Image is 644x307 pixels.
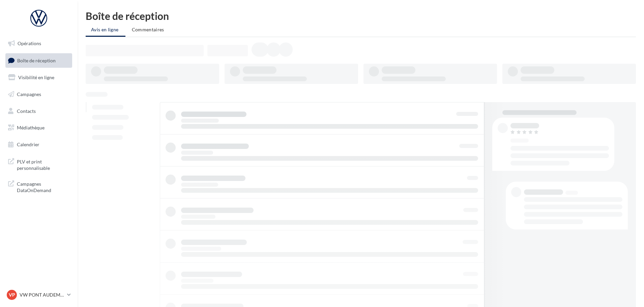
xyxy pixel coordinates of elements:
[17,125,45,130] span: Médiathèque
[4,104,74,118] a: Contacts
[17,57,56,63] span: Boîte de réception
[17,142,39,147] span: Calendrier
[4,70,74,85] a: Visibilité en ligne
[18,40,41,46] span: Opérations
[17,157,69,172] span: PLV et print personnalisable
[4,177,74,196] a: Campagnes DataOnDemand
[17,91,41,97] span: Campagnes
[17,179,69,194] span: Campagnes DataOnDemand
[4,53,74,68] a: Boîte de réception
[17,108,36,114] span: Contacts
[20,291,64,298] p: VW PONT AUDEMER
[18,74,54,80] span: Visibilité en ligne
[86,11,636,21] div: Boîte de réception
[4,121,74,135] a: Médiathèque
[4,87,74,101] a: Campagnes
[4,36,74,51] a: Opérations
[5,288,72,301] a: VP VW PONT AUDEMER
[132,27,164,32] span: Commentaires
[4,137,74,152] a: Calendrier
[4,154,74,174] a: PLV et print personnalisable
[9,291,15,298] span: VP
